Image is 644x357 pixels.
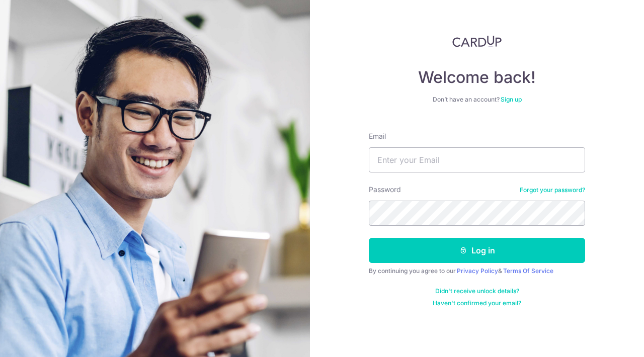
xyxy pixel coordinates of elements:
h4: Welcome back! [369,67,585,87]
a: Haven't confirmed your email? [433,299,521,307]
label: Email [369,131,386,141]
img: CardUp Logo [452,35,502,47]
a: Terms Of Service [503,267,553,275]
button: Log in [369,238,585,263]
div: Don’t have an account? [369,96,585,104]
a: Didn't receive unlock details? [435,287,519,295]
div: By continuing you agree to our & [369,267,585,275]
a: Sign up [501,96,522,103]
a: Privacy Policy [457,267,498,275]
a: Forgot your password? [520,186,585,194]
label: Password [369,185,401,195]
input: Enter your Email [369,147,585,172]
